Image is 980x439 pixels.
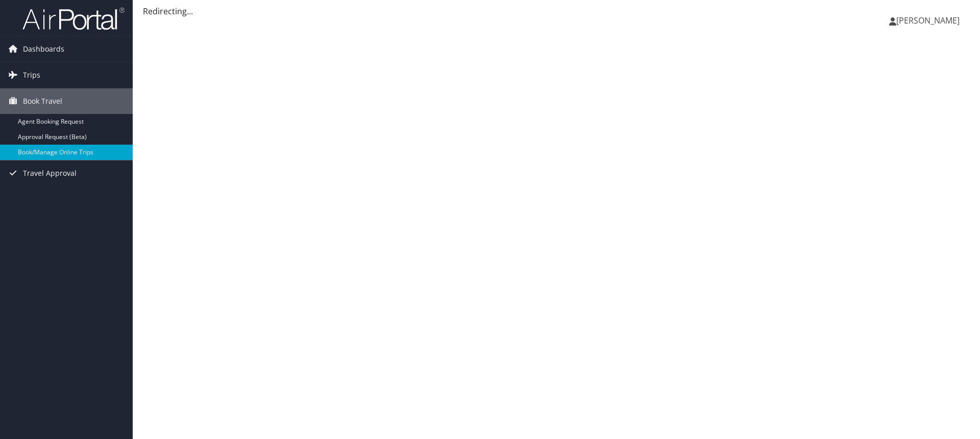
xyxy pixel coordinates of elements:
[23,62,40,88] span: Trips
[23,36,64,62] span: Dashboards
[143,5,970,17] div: Redirecting...
[22,7,125,31] img: airportal-logo.png
[896,15,960,26] span: [PERSON_NAME]
[23,88,62,114] span: Book Travel
[23,160,77,186] span: Travel Approval
[889,5,970,36] a: [PERSON_NAME]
